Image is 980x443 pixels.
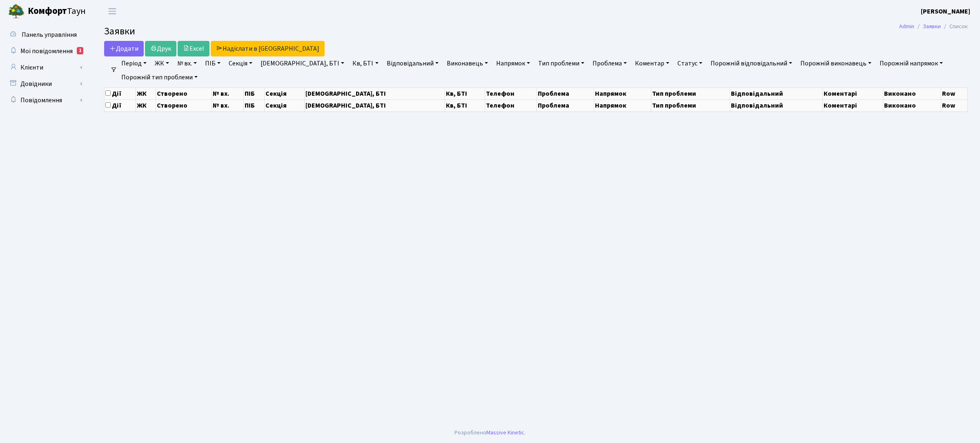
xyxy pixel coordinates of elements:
[445,88,485,99] th: Кв, БТІ
[174,56,200,70] a: № вх.
[730,99,823,111] th: Відповідальний
[921,7,970,16] a: [PERSON_NAME]
[485,88,537,99] th: Телефон
[211,41,325,56] a: Надіслати в [GEOGRAPHIC_DATA]
[823,88,883,99] th: Коментарі
[304,99,445,111] th: [DEMOGRAPHIC_DATA], БТІ
[443,56,491,70] a: Виконавець
[730,88,823,99] th: Відповідальний
[178,41,209,56] a: Excel
[383,56,442,70] a: Відповідальний
[225,56,256,70] a: Секція
[493,56,533,70] a: Напрямок
[265,99,304,111] th: Секція
[4,43,86,59] a: Мої повідомлення1
[941,88,968,99] th: Row
[244,99,265,111] th: ПІБ
[486,428,524,437] a: Massive Kinetic
[537,99,594,111] th: Проблема
[151,56,172,70] a: ЖК
[145,41,176,56] a: Друк
[674,56,706,70] a: Статус
[136,88,156,99] th: ЖК
[202,56,224,70] a: ПІБ
[28,4,86,18] span: Таун
[105,88,136,99] th: Дії
[823,99,883,111] th: Коментарі
[537,88,594,99] th: Проблема
[118,70,201,84] a: Порожній тип проблеми
[4,27,86,43] a: Панель управління
[136,99,156,111] th: ЖК
[28,4,67,18] b: Комфорт
[77,47,83,54] div: 1
[941,22,968,31] li: Список
[257,56,347,70] a: [DEMOGRAPHIC_DATA], БТІ
[304,88,445,99] th: [DEMOGRAPHIC_DATA], БТІ
[156,88,212,99] th: Створено
[923,22,941,31] a: Заявки
[445,99,485,111] th: Кв, БТІ
[4,92,86,108] a: Повідомлення
[349,56,381,70] a: Кв, БТІ
[485,99,537,111] th: Телефон
[632,56,673,70] a: Коментар
[212,88,243,99] th: № вх.
[887,18,980,35] nav: breadcrumb
[244,88,265,99] th: ПІБ
[265,88,304,99] th: Секція
[4,59,86,76] a: Клієнти
[883,99,941,111] th: Виконано
[156,99,212,111] th: Створено
[797,56,875,70] a: Порожній виконавець
[454,428,526,437] div: Розроблено .
[883,88,941,99] th: Виконано
[941,99,968,111] th: Row
[594,88,651,99] th: Напрямок
[589,56,630,70] a: Проблема
[104,41,144,56] a: Додати
[876,56,946,70] a: Порожній напрямок
[535,56,588,70] a: Тип проблеми
[22,30,77,39] span: Панель управління
[651,99,730,111] th: Тип проблеми
[102,4,122,18] button: Переключити навігацію
[20,47,73,56] span: Мої повідомлення
[899,22,914,31] a: Admin
[105,99,136,111] th: Дії
[212,99,243,111] th: № вх.
[594,99,651,111] th: Напрямок
[118,56,150,70] a: Період
[109,44,138,53] span: Додати
[104,24,135,38] span: Заявки
[707,56,795,70] a: Порожній відповідальний
[8,3,24,20] img: logo.png
[651,88,730,99] th: Тип проблеми
[4,76,86,92] a: Довідники
[921,7,970,16] b: [PERSON_NAME]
